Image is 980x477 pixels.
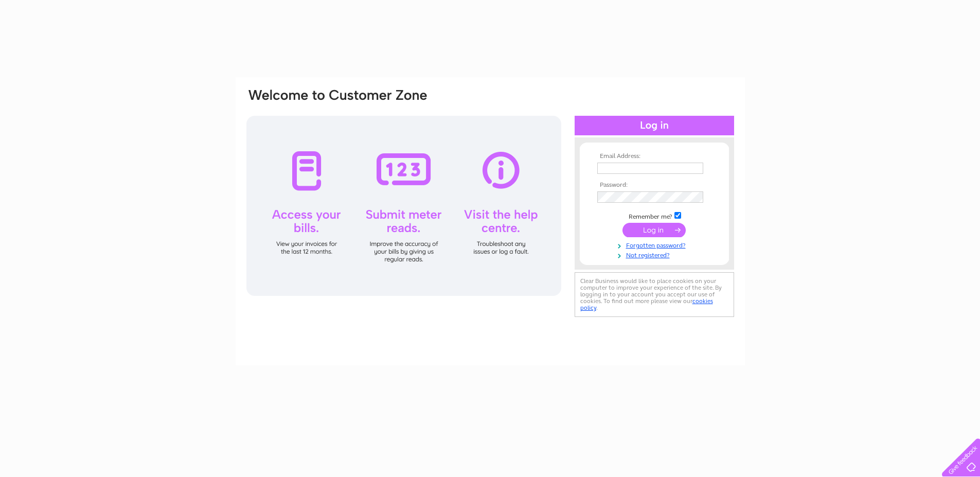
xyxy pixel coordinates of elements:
[595,210,714,221] td: Remember me?
[595,182,714,189] th: Password:
[575,272,734,317] div: Clear Business would like to place cookies on your computer to improve your experience of the sit...
[597,250,714,259] a: Not registered?
[580,297,713,311] a: cookies policy
[595,153,714,160] th: Email Address:
[622,223,686,237] input: Submit
[597,240,714,250] a: Forgotten password?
